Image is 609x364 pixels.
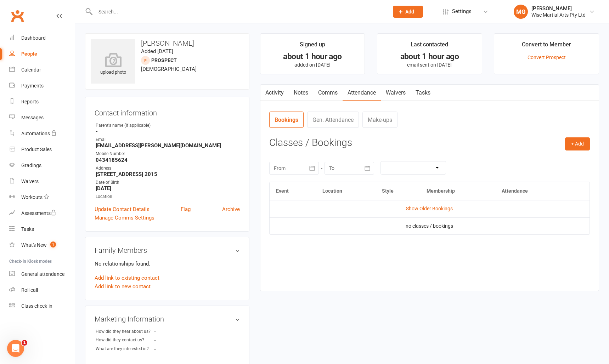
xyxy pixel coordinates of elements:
a: Product Sales [9,142,75,158]
p: added on [DATE] [267,62,359,68]
a: Tasks [411,85,435,101]
a: Automations [9,126,75,142]
div: Address [96,165,240,172]
a: Roll call [9,282,75,298]
div: Gradings [21,163,41,168]
div: about 1 hour ago [267,53,359,60]
a: Gen. Attendance [307,112,359,128]
h3: Classes / Bookings [269,137,590,148]
strong: [STREET_ADDRESS] 2015 [96,171,240,177]
div: Wise Martial Arts Pty Ltd [531,12,586,18]
a: What's New1 [9,237,75,253]
a: Make-ups [362,112,397,128]
div: Product Sales [21,147,52,152]
iframe: Intercom live chat [7,340,24,357]
span: Add [405,9,414,15]
div: What's New [21,242,47,248]
time: Added [DATE] [141,48,173,55]
th: Event [270,182,316,200]
a: Waivers [381,85,411,101]
strong: [EMAIL_ADDRESS][PERSON_NAME][DOMAIN_NAME] [96,142,240,149]
a: Gradings [9,158,75,174]
div: Dashboard [21,35,46,41]
div: Date of Birth [96,179,240,186]
td: no classes / bookings [270,217,590,234]
a: Dashboard [9,30,75,46]
a: Clubworx [9,7,26,25]
div: Parent's name (If applicable) [96,122,240,129]
p: No relationships found. [95,260,240,268]
div: Class check-in [21,303,52,309]
div: People [21,51,37,57]
div: about 1 hour ago [384,53,475,60]
div: [PERSON_NAME] [531,5,586,12]
snap: prospect [151,57,177,63]
a: Messages [9,110,75,126]
span: [DEMOGRAPHIC_DATA] [141,66,197,72]
a: Waivers [9,174,75,189]
a: Notes [289,85,313,101]
strong: [DATE] [96,185,240,192]
div: Last contacted [411,40,448,53]
div: Tasks [21,226,34,232]
a: Bookings [269,112,304,128]
a: Calendar [9,62,75,78]
a: Manage Comms Settings [95,214,154,222]
a: Activity [260,85,289,101]
div: Convert to Member [522,40,571,53]
a: Flag [181,205,191,214]
th: Membership [420,182,495,200]
a: General attendance kiosk mode [9,266,75,282]
a: Add link to existing contact [95,274,159,282]
strong: - [154,329,195,334]
div: Payments [21,83,44,89]
div: MG [514,5,528,19]
a: Class kiosk mode [9,298,75,314]
h3: Marketing Information [95,315,240,323]
div: Location [96,193,240,200]
th: Attendance [495,182,566,200]
div: Automations [21,131,50,136]
div: Signed up [300,40,325,53]
a: Attendance [343,85,381,101]
div: How did they contact us? [96,337,154,343]
a: Workouts [9,189,75,205]
div: Reports [21,99,39,104]
a: Archive [222,205,240,214]
div: Messages [21,115,44,120]
button: + Add [565,137,590,150]
a: Payments [9,78,75,94]
p: email sent on [DATE] [384,62,475,68]
span: Settings [452,4,472,19]
div: What are they interested in? [96,346,154,352]
strong: - [96,128,240,135]
button: Add [393,6,423,18]
div: upload photo [91,53,135,76]
div: Waivers [21,178,39,184]
strong: - [154,346,195,352]
div: Mobile Number [96,150,240,157]
a: Convert Prospect [528,55,566,60]
a: Update Contact Details [95,205,150,214]
strong: 0434185624 [96,157,240,163]
strong: - [154,338,195,343]
span: 1 [50,241,56,248]
a: People [9,46,75,62]
a: Show Older Bookings [406,206,453,211]
div: General attendance [21,271,64,277]
th: Location [316,182,376,200]
h3: Contact information [95,106,240,117]
div: Roll call [21,287,38,293]
input: Search... [93,7,384,17]
h3: Family Members [95,246,240,254]
div: Assessments [21,210,56,216]
a: Assessments [9,205,75,221]
div: How did they hear about us? [96,328,154,335]
div: Calendar [21,67,41,73]
span: 1 [22,340,27,346]
a: Comms [313,85,343,101]
div: Workouts [21,194,43,200]
h3: [PERSON_NAME] [91,39,243,47]
a: Tasks [9,221,75,237]
a: Add link to new contact [95,282,151,291]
